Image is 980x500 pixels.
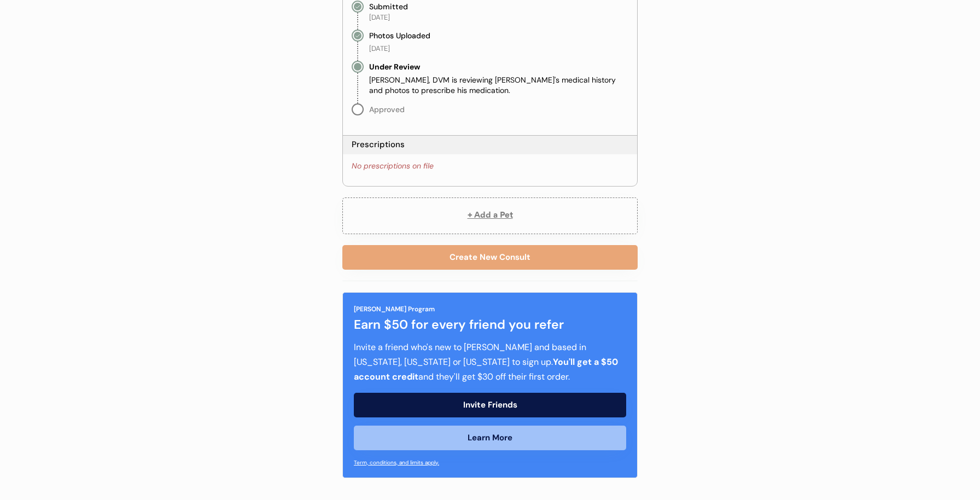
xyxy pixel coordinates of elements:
div: Earn $50 for every friend you refer [354,315,626,334]
div: Prescriptions [352,139,405,150]
div: [DATE] [369,44,390,54]
div: Invite a friend who's new to [PERSON_NAME] and based in [US_STATE], [US_STATE] or [US_STATE] to s... [354,340,626,385]
div: [DATE] [369,13,390,22]
button: Learn More [354,426,626,450]
div: No prescriptions on file [352,161,434,172]
div: Under Review [369,61,420,73]
div: [PERSON_NAME], DVM is reviewing [PERSON_NAME]'s medical history and photos to prescribe his medic... [369,75,628,96]
div: Approved [369,103,405,115]
div: [PERSON_NAME] Program [354,304,435,314]
div: Submitted [369,1,408,13]
button: Invite Friends [354,393,626,417]
button: + Add a Pet [342,197,638,234]
a: Term, conditions, and limits apply. [354,459,439,466]
button: Create New Consult [342,245,638,270]
div: Photos Uploaded [369,30,430,42]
